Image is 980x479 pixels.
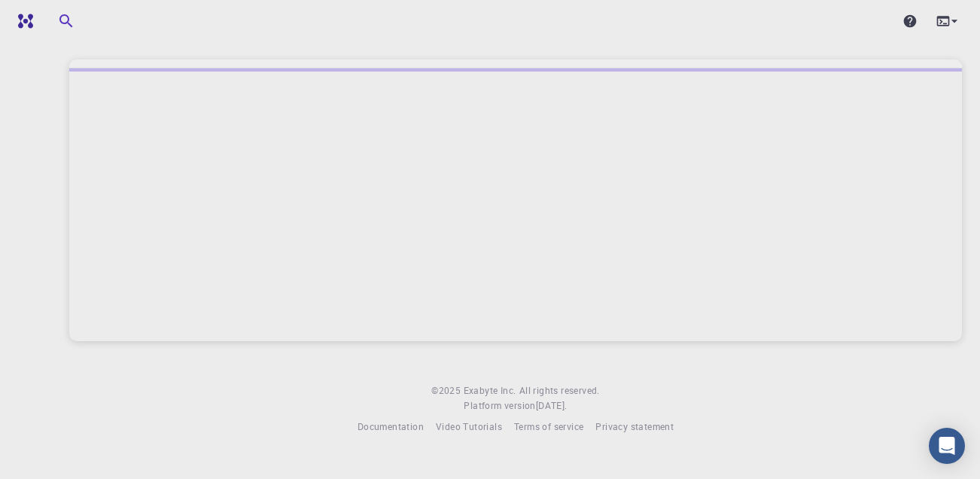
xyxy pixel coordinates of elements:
[514,420,583,435] a: Terms of service
[464,384,516,396] span: Exabyte Inc.
[436,420,502,432] span: Video Tutorials
[436,420,502,435] a: Video Tutorials
[358,420,424,432] span: Documentation
[431,383,463,398] span: © 2025
[464,383,516,398] a: Exabyte Inc.
[595,420,674,432] span: Privacy statement
[536,398,568,413] a: [DATE].
[12,14,33,29] img: logo
[595,420,674,435] a: Privacy statement
[519,383,600,398] span: All rights reserved.
[514,420,583,432] span: Terms of service
[929,428,965,464] div: Open Intercom Messenger
[536,399,568,411] span: [DATE] .
[464,398,535,413] span: Platform version
[358,420,424,435] a: Documentation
